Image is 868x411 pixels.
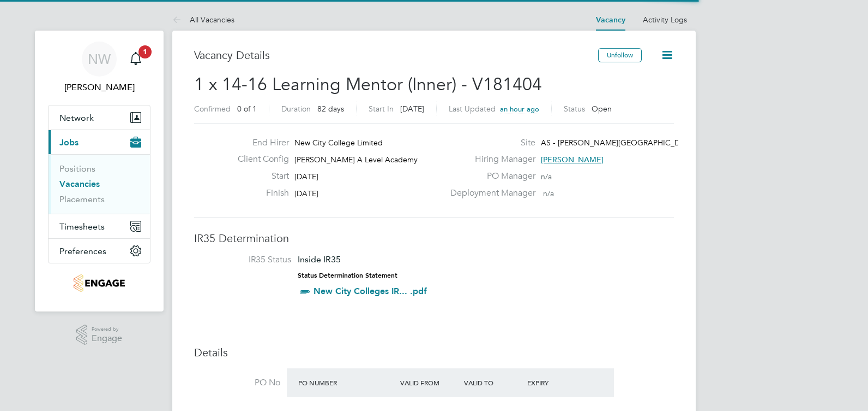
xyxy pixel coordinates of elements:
[541,155,604,165] span: [PERSON_NAME]
[194,48,598,62] h3: Vacancy Details
[229,171,289,182] label: Start
[49,239,150,263] button: Preferences
[125,42,147,77] a: 1
[294,155,418,165] span: [PERSON_NAME] A Level Academy
[444,137,535,149] label: Site
[397,373,461,392] div: Valid From
[369,104,394,114] label: Start In
[35,31,164,312] nav: Main navigation
[92,334,122,343] span: Engage
[525,373,588,392] div: Expiry
[48,274,150,292] a: Go to home page
[49,154,150,214] div: Jobs
[592,104,612,114] span: Open
[444,187,535,199] label: Deployment Manager
[59,221,105,232] span: Timesheets
[59,179,100,189] a: Vacancies
[317,104,344,114] span: 82 days
[564,104,585,114] label: Status
[92,325,122,334] span: Powered by
[229,154,289,165] label: Client Config
[229,187,289,199] label: Finish
[314,286,427,296] a: New City Colleges IR... .pdf
[205,254,291,266] label: IR35 Status
[541,172,552,181] span: n/a
[49,105,150,130] button: Network
[49,130,150,154] button: Jobs
[49,214,150,238] button: Timesheets
[444,154,535,165] label: Hiring Manager
[194,377,280,389] label: PO No
[194,231,674,245] h3: IR35 Determination
[294,172,318,181] span: [DATE]
[172,15,234,25] a: All Vacancies
[59,194,105,204] a: Placements
[59,137,79,148] span: Jobs
[88,52,111,66] span: NW
[294,138,383,148] span: New City College Limited
[281,104,311,114] label: Duration
[59,163,95,174] a: Positions
[449,104,496,114] label: Last Updated
[298,272,397,279] strong: Status Determination Statement
[194,104,231,114] label: Confirmed
[461,373,525,392] div: Valid To
[598,48,642,62] button: Unfollow
[444,171,535,182] label: PO Manager
[138,45,152,58] span: 1
[194,74,542,95] span: 1 x 14-16 Learning Mentor (Inner) - V181404
[76,325,123,345] a: Powered byEngage
[48,42,150,94] a: NW[PERSON_NAME]
[296,373,397,392] div: PO Number
[48,81,150,94] span: Nikki Walker
[500,104,539,114] span: an hour ago
[194,345,674,360] h3: Details
[237,104,257,114] span: 0 of 1
[294,189,318,198] span: [DATE]
[541,138,697,148] span: AS - [PERSON_NAME][GEOGRAPHIC_DATA]
[59,246,106,256] span: Preferences
[543,189,554,198] span: n/a
[59,113,94,123] span: Network
[229,137,289,149] label: End Hirer
[400,104,424,114] span: [DATE]
[596,15,625,25] a: Vacancy
[74,274,124,292] img: jjfox-logo-retina.png
[643,15,687,25] a: Activity Logs
[298,254,341,265] span: Inside IR35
